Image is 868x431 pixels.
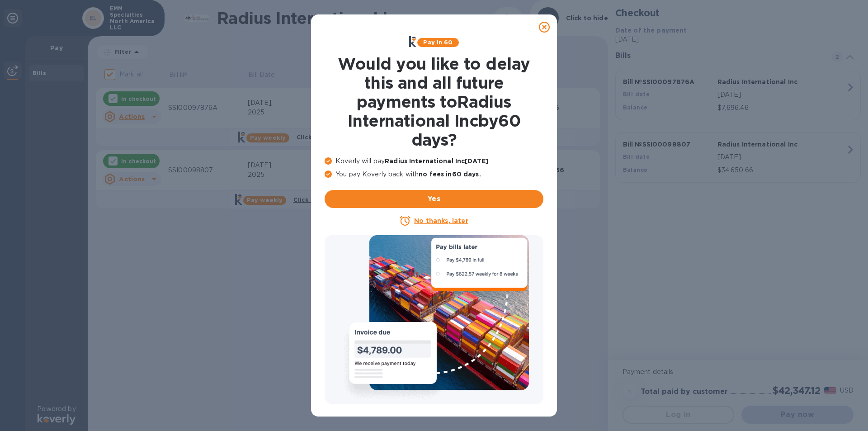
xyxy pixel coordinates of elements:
h1: Would you like to delay this and all future payments to Radius International Inc by 60 days ? [325,54,543,149]
p: Koverly will pay [325,156,543,166]
u: No thanks, later [414,217,468,224]
p: You pay Koverly back with [325,170,543,179]
b: no fees in 60 days . [419,171,481,178]
b: Pay in 60 [423,39,453,46]
button: Yes [325,190,543,208]
span: Yes [332,194,536,204]
b: Radius International Inc [DATE] [385,157,488,165]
